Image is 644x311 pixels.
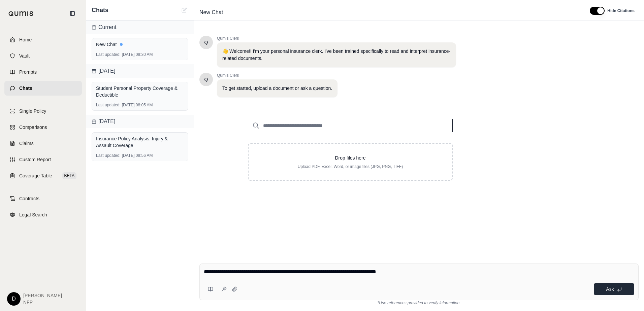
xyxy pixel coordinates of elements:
div: [DATE] 08:05 AM [96,102,184,108]
span: Legal Search [19,211,47,218]
div: [DATE] [86,115,194,128]
img: Qumis Logo [8,11,34,16]
span: Last updated: [96,52,121,57]
button: Collapse sidebar [67,8,78,19]
div: Current [86,21,194,34]
p: 👋 Welcome!! I'm your personal insurance clerk. I've been trained specifically to read and interpr... [222,48,451,62]
a: Prompts [4,65,82,79]
span: Ask [606,286,614,292]
a: Coverage TableBETA [4,168,82,183]
span: Vault [19,53,30,59]
div: [DATE] 09:56 AM [96,153,184,158]
span: Hide Citations [607,8,635,13]
span: Claims [19,140,34,147]
div: D [7,292,21,306]
span: Chats [92,5,108,15]
a: Custom Report [4,152,82,167]
a: Legal Search [4,207,82,222]
span: NFP [23,299,62,306]
a: Vault [4,48,82,63]
div: Edit Title [197,7,582,18]
button: New Chat [180,6,188,14]
span: Comparisons [19,124,47,131]
a: Single Policy [4,104,82,118]
span: Coverage Table [19,172,52,179]
span: BETA [62,172,76,179]
a: Comparisons [4,120,82,135]
a: Chats [4,81,82,96]
div: *Use references provided to verify information. [199,300,639,306]
a: Home [4,32,82,47]
span: Last updated: [96,102,121,108]
span: Qumis Clerk [217,73,337,78]
span: Last updated: [96,153,121,158]
span: Chats [19,85,32,92]
div: New Chat [96,41,184,48]
span: Single Policy [19,108,46,114]
span: [PERSON_NAME] [23,292,62,299]
span: Qumis Clerk [217,36,456,41]
div: Student Personal Property Coverage & Deductible [96,85,184,98]
p: To get started, upload a document or ask a question. [222,85,332,92]
p: Upload PDF, Excel, Word, or image files (JPG, PNG, TIFF) [259,164,441,169]
button: Ask [594,283,634,295]
span: Contracts [19,195,39,202]
span: New Chat [197,7,226,18]
div: Insurance Policy Analysis: Injury & Assault Coverage [96,135,184,149]
div: [DATE] [86,64,194,78]
span: Hello [204,39,208,46]
a: Contracts [4,191,82,206]
span: Hello [204,76,208,83]
div: [DATE] 09:30 AM [96,52,184,57]
span: Custom Report [19,156,51,163]
span: Prompts [19,69,37,75]
a: Claims [4,136,82,151]
span: Home [19,36,32,43]
p: Drop files here [259,154,441,161]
